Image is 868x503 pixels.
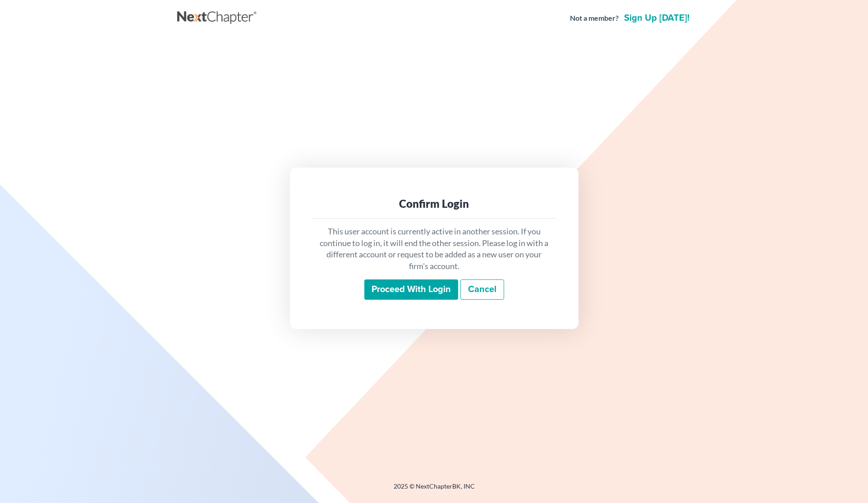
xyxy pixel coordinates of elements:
div: Confirm Login [319,197,550,211]
p: This user account is currently active in another session. If you continue to log in, it will end ... [319,226,550,272]
strong: Not a member? [570,13,619,23]
div: 2025 © NextChapterBK, INC [177,482,691,498]
a: Cancel [460,279,504,300]
input: Proceed with login [364,279,458,300]
a: Sign up [DATE]! [622,14,691,23]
